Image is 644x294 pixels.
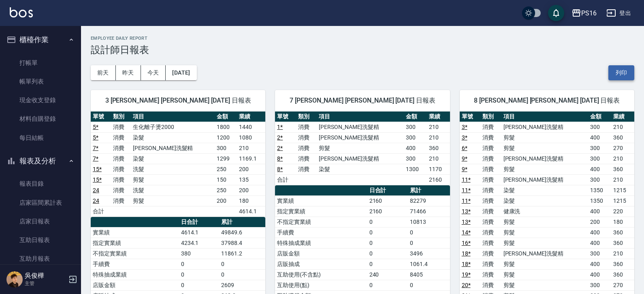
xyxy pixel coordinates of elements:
td: 0 [219,269,265,280]
th: 累計 [219,217,265,227]
td: 消費 [480,174,501,185]
td: 消費 [480,164,501,174]
th: 金額 [215,112,237,122]
td: 1440 [237,122,265,132]
td: 210 [237,143,265,153]
td: 生化離子燙2000 [131,122,215,132]
td: 店販金額 [275,248,367,259]
td: 360 [611,269,634,280]
th: 類別 [480,112,501,122]
td: 0 [367,248,408,259]
button: 報表及分析 [3,150,78,172]
td: 不指定實業績 [91,248,179,259]
td: 2609 [219,280,265,290]
td: 不指定實業績 [275,217,367,227]
td: 150 [215,174,237,185]
img: Person [6,271,23,288]
td: 400 [588,269,611,280]
td: 1215 [611,195,634,206]
td: [PERSON_NAME]洗髮精 [501,122,589,132]
td: 240 [367,269,408,280]
th: 累計 [408,185,450,196]
td: 0 [367,238,408,248]
td: 1350 [588,195,611,206]
td: 剪髮 [317,143,404,153]
button: [DATE] [166,65,196,80]
td: 消費 [296,164,317,174]
th: 項目 [131,112,215,122]
td: 0 [179,280,219,290]
td: 2160 [367,206,408,217]
td: 300 [404,153,427,164]
td: 消費 [480,195,501,206]
td: 消費 [111,195,131,206]
td: 染髮 [501,195,589,206]
div: PS16 [581,8,597,18]
td: 10813 [408,217,450,227]
p: 主管 [25,280,66,287]
td: 360 [611,164,634,174]
td: 2160 [367,195,408,206]
td: 400 [588,227,611,238]
td: 1350 [588,185,611,195]
td: [PERSON_NAME]洗髮精 [501,248,589,259]
button: 登出 [603,6,634,21]
td: 360 [611,227,634,238]
td: 剪髮 [501,227,589,238]
td: 210 [611,248,634,259]
td: 37988.4 [219,238,265,248]
button: 今天 [141,65,166,80]
td: 180 [611,217,634,227]
td: 手續費 [275,227,367,238]
td: [PERSON_NAME]洗髮精 [317,153,404,164]
td: 1215 [611,185,634,195]
td: 實業績 [91,227,179,238]
td: 11861.2 [219,248,265,259]
td: 消費 [296,143,317,153]
td: 特殊抽成業績 [91,269,179,280]
td: 消費 [111,132,131,143]
th: 單號 [91,112,111,122]
td: 1061.4 [408,259,450,269]
td: 210 [427,153,450,164]
td: 消費 [480,259,501,269]
td: 合計 [275,174,296,185]
td: 染髮 [317,164,404,174]
td: 360 [427,143,450,153]
td: 健康洗 [501,206,589,217]
td: 消費 [480,185,501,195]
td: 剪髮 [501,259,589,269]
td: 消費 [296,122,317,132]
th: 金額 [588,112,611,122]
td: 300 [588,280,611,290]
td: 1200 [215,132,237,143]
td: 0 [408,238,450,248]
td: 消費 [111,174,131,185]
th: 類別 [111,112,131,122]
td: 360 [611,132,634,143]
td: 消費 [111,164,131,174]
a: 24 [93,197,99,204]
td: 消費 [296,132,317,143]
td: 210 [611,122,634,132]
button: save [548,5,564,21]
td: 360 [611,259,634,269]
td: 消費 [480,132,501,143]
td: 剪髮 [501,164,589,174]
td: 0 [408,280,450,290]
td: 1300 [404,164,427,174]
td: 互助使用(點) [275,280,367,290]
td: 1169.1 [237,153,265,164]
td: 消費 [480,280,501,290]
a: 打帳單 [3,54,78,72]
td: 消費 [111,185,131,195]
td: 4614.1 [237,206,265,217]
td: 4234.1 [179,238,219,248]
th: 業績 [427,112,450,122]
td: 0 [367,227,408,238]
td: 0 [408,227,450,238]
td: 200 [588,217,611,227]
td: 400 [588,259,611,269]
a: 互助日報表 [3,231,78,249]
td: 400 [588,238,611,248]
